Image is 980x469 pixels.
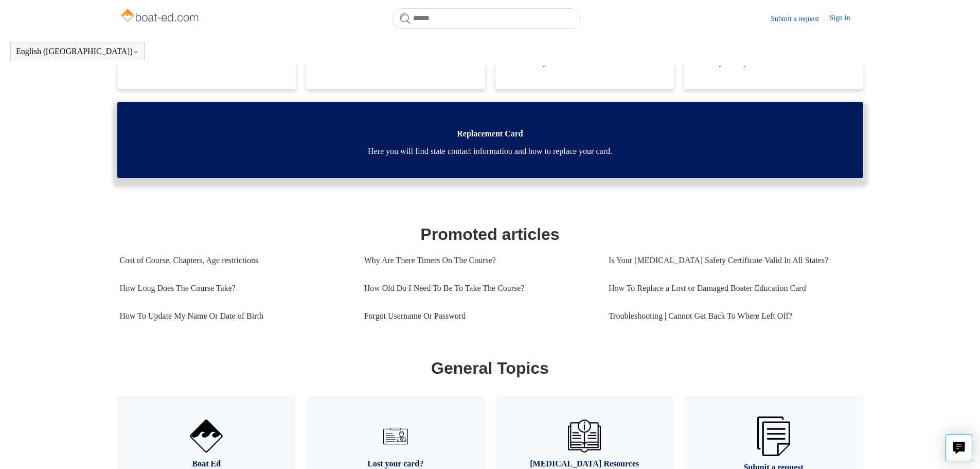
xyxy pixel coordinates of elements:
[120,247,349,274] a: Cost of Course, Chapters, Age restrictions
[133,145,848,158] span: Here you will find state contact information and how to replace your card.
[120,6,202,27] img: Boat-Ed Help Center home page
[379,420,412,453] img: 01HZPCYVT14CG9T703FEE4SFXC
[946,435,972,461] button: Live chat
[133,128,848,140] span: Replacement Card
[120,274,349,302] a: How Long Does The Course Take?
[757,416,790,456] img: 01HZPCYW3NK71669VZTW7XY4G9
[190,420,223,453] img: 01HZPCYVNCVF44JPJQE4DN11EA
[609,302,853,330] a: Troubleshooting | Cannot Get Back To Where Left Off?
[117,102,863,178] a: Replacement Card Here you will find state contact information and how to replace your card.
[568,420,601,453] img: 01HZPCYVZMCNPYXCC0DPA2R54M
[829,12,860,25] a: Sign in
[120,356,861,380] h1: General Topics
[364,274,593,302] a: How Old Do I Need To Be To Take The Course?
[392,8,581,29] input: Search
[609,274,853,302] a: How To Replace a Lost or Damaged Boater Education Card
[120,222,861,247] h1: Promoted articles
[771,13,829,24] a: Submit a request
[16,47,139,56] button: English ([GEOGRAPHIC_DATA])
[120,302,349,330] a: How To Update My Name Or Date of Birth
[364,302,593,330] a: Forgot Username Or Password
[364,247,593,274] a: Why Are There Timers On The Course?
[609,247,853,274] a: Is Your [MEDICAL_DATA] Safety Certificate Valid In All States?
